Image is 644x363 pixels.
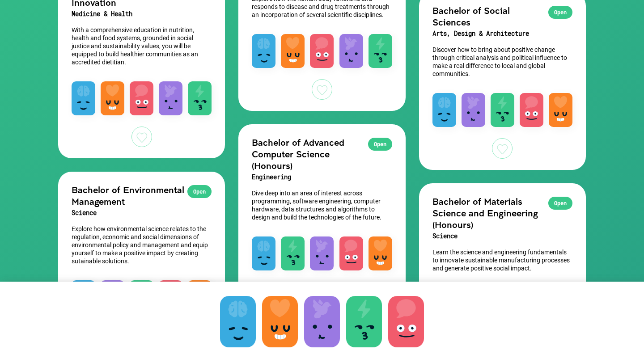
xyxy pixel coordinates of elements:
h2: Bachelor of Environmental Management [72,184,212,207]
h3: Science [72,207,212,219]
p: Dive deep into an area of interest across programming, software engineering, computer hardware, d... [252,189,392,221]
div: Open [368,138,392,151]
h3: Medicine & Health [72,8,212,20]
p: Discover how to bring about positive change through critical analysis and political influence to ... [432,46,572,78]
p: Learn the science and engineering fundamentals to innovate sustainable manufacturing processes an... [432,248,572,272]
div: Open [548,197,572,210]
a: OpenBachelor of Environmental ManagementScienceExplore how environmental science relates to the r... [58,172,225,357]
h2: Bachelor of Social Sciences [432,4,572,28]
div: Open [548,6,572,19]
h2: Bachelor of Materials Science and Engineering (Honours) [432,195,572,230]
div: Open [187,185,212,198]
a: OpenBachelor of Advanced Computer Science (Honours)EngineeringDive deep into an area of interest ... [238,124,405,313]
h2: Bachelor of Advanced Computer Science (Honours) [252,136,392,171]
h3: Engineering [252,171,392,183]
p: With a comprehensive education in nutrition, health and food systems, grounded in social justice ... [72,26,212,66]
p: Explore how environmental science relates to the regulation, economic and social dimensions of en... [72,225,212,265]
h3: Science [432,230,572,242]
h3: Arts, Design & Architecture [432,28,572,39]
